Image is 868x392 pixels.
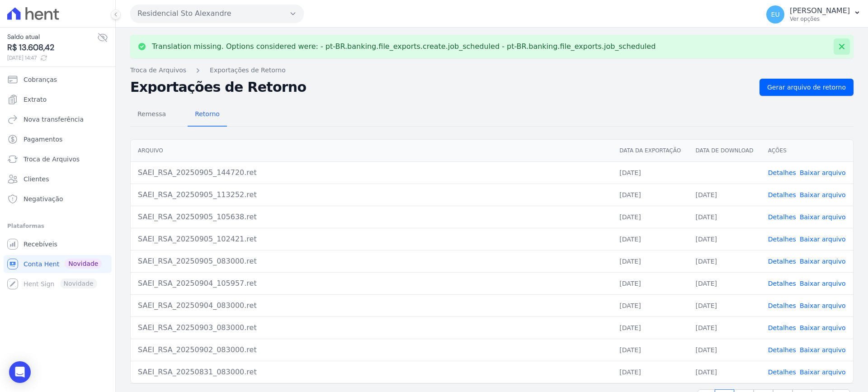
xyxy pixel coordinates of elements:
a: Recebíveis [4,235,112,253]
td: [DATE] [689,294,761,316]
a: Baixar arquivo [800,346,846,354]
a: Detalhes [768,213,796,221]
a: Troca de Arquivos [130,66,186,75]
div: SAEI_RSA_20250902_083000.ret [138,345,605,355]
a: Baixar arquivo [800,258,846,265]
a: Gerar arquivo de retorno [759,79,854,96]
a: Nova transferência [4,110,112,128]
a: Detalhes [768,302,796,309]
a: Detalhes [768,324,796,331]
a: Exportações de Retorno [210,66,286,75]
td: [DATE] [689,206,761,228]
a: Baixar arquivo [800,302,846,309]
td: [DATE] [612,206,688,228]
a: Cobranças [4,71,112,89]
span: Saldo atual [7,32,97,42]
a: Remessa [130,103,173,127]
span: Pagamentos [24,135,62,144]
span: Troca de Arquivos [24,155,80,164]
a: Detalhes [768,346,796,354]
a: Detalhes [768,280,796,287]
div: SAEI_RSA_20250905_083000.ret [138,256,605,267]
a: Detalhes [768,368,796,376]
td: [DATE] [612,184,688,206]
span: Remessa [132,105,171,123]
div: SAEI_RSA_20250905_105638.ret [138,212,605,222]
div: SAEI_RSA_20250903_083000.ret [138,322,605,333]
button: Residencial Sto Alexandre [130,5,304,23]
td: [DATE] [612,228,688,250]
p: Ver opções [790,15,850,23]
div: SAEI_RSA_20250831_083000.ret [138,367,605,378]
span: Recebíveis [24,240,57,249]
td: [DATE] [612,316,688,339]
td: [DATE] [689,184,761,206]
a: Extrato [4,90,112,109]
div: Plataformas [7,221,108,231]
td: [DATE] [689,316,761,339]
a: Baixar arquivo [800,280,846,287]
a: Detalhes [768,258,796,265]
div: SAEI_RSA_20250904_105957.ret [138,278,605,289]
nav: Breadcrumb [130,66,854,75]
span: Cobranças [24,75,57,84]
a: Conta Hent Novidade [4,255,112,273]
a: Retorno [188,103,227,127]
span: Retorno [189,105,225,123]
td: [DATE] [612,250,688,272]
th: Arquivo [131,140,612,162]
th: Ações [761,140,853,162]
span: Clientes [24,175,49,184]
td: [DATE] [612,361,688,383]
a: Detalhes [768,191,796,198]
span: EU [771,11,780,18]
div: SAEI_RSA_20250905_102421.ret [138,234,605,245]
nav: Sidebar [7,71,108,293]
span: Negativação [24,194,63,203]
th: Data da Exportação [612,140,688,162]
td: [DATE] [612,339,688,361]
p: [PERSON_NAME] [790,6,850,15]
div: Open Intercom Messenger [9,361,31,383]
span: Nova transferência [24,115,84,124]
div: SAEI_RSA_20250905_113252.ret [138,189,605,200]
td: [DATE] [689,272,761,294]
a: Baixar arquivo [800,368,846,376]
button: EU [PERSON_NAME] Ver opções [759,2,868,27]
a: Troca de Arquivos [4,150,112,168]
span: Extrato [24,95,47,104]
span: Novidade [65,259,102,269]
span: Conta Hent [24,260,59,269]
td: [DATE] [689,339,761,361]
a: Negativação [4,190,112,208]
td: [DATE] [612,272,688,294]
a: Detalhes [768,169,796,176]
div: SAEI_RSA_20250905_144720.ret [138,167,605,178]
a: Baixar arquivo [800,236,846,243]
p: Translation missing. Options considered were: - pt-BR.banking.file_exports.create.job_scheduled -... [152,42,656,51]
div: SAEI_RSA_20250904_083000.ret [138,300,605,311]
th: Data de Download [689,140,761,162]
a: Clientes [4,170,112,188]
span: R$ 13.608,42 [7,42,97,54]
td: [DATE] [689,228,761,250]
a: Baixar arquivo [800,324,846,331]
h2: Exportações de Retorno [130,81,752,94]
span: [DATE] 14:47 [7,54,97,62]
td: [DATE] [689,250,761,272]
a: Baixar arquivo [800,191,846,198]
a: Detalhes [768,236,796,243]
td: [DATE] [612,294,688,316]
td: [DATE] [612,161,688,184]
td: [DATE] [689,361,761,383]
a: Pagamentos [4,130,112,148]
a: Baixar arquivo [800,213,846,221]
span: Gerar arquivo de retorno [767,83,846,92]
a: Baixar arquivo [800,169,846,176]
